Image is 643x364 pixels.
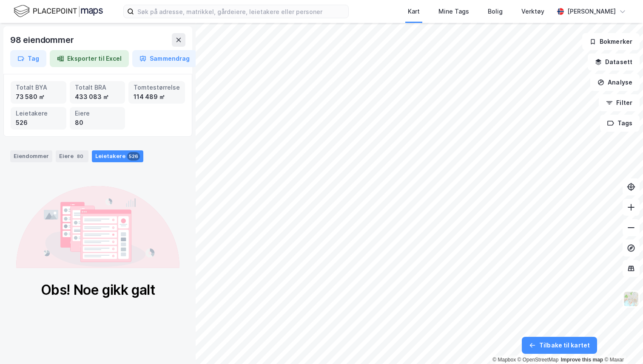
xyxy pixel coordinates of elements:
[75,118,120,127] div: 80
[521,6,544,17] div: Verktøy
[75,152,85,161] div: 80
[599,94,640,111] button: Filter
[600,323,643,364] iframe: Chat Widget
[16,92,61,102] div: 73 580 ㎡
[408,6,420,17] div: Kart
[582,33,640,50] button: Bokmerker
[56,150,88,162] div: Eiere
[16,118,61,127] div: 526
[14,4,103,19] img: logo.f888ab2527a4732fd821a326f86c7f29.svg
[561,357,603,363] a: Improve this map
[590,74,640,91] button: Analyse
[134,92,180,102] div: 114 489 ㎡
[75,83,120,92] div: Totalt BRA
[41,282,155,299] div: Obs! Noe gikk galt
[10,150,52,162] div: Eiendommer
[600,323,643,364] div: Kontrollprogram for chat
[134,5,348,18] input: Søk på adresse, matrikkel, gårdeiere, leietakere eller personer
[75,92,120,102] div: 433 083 ㎡
[132,50,197,67] button: Sammendrag
[588,54,640,71] button: Datasett
[16,83,61,92] div: Totalt BYA
[492,357,516,363] a: Mapbox
[567,6,616,17] div: [PERSON_NAME]
[438,6,469,17] div: Mine Tags
[127,152,140,161] div: 526
[16,109,61,118] div: Leietakere
[518,357,559,363] a: OpenStreetMap
[10,50,46,67] button: Tag
[623,291,639,307] img: Z
[50,50,129,67] button: Eksporter til Excel
[75,109,120,118] div: Eiere
[522,337,597,354] button: Tilbake til kartet
[92,150,143,162] div: Leietakere
[134,83,180,92] div: Tomtestørrelse
[600,115,640,132] button: Tags
[10,33,75,47] div: 98 eiendommer
[488,6,503,17] div: Bolig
